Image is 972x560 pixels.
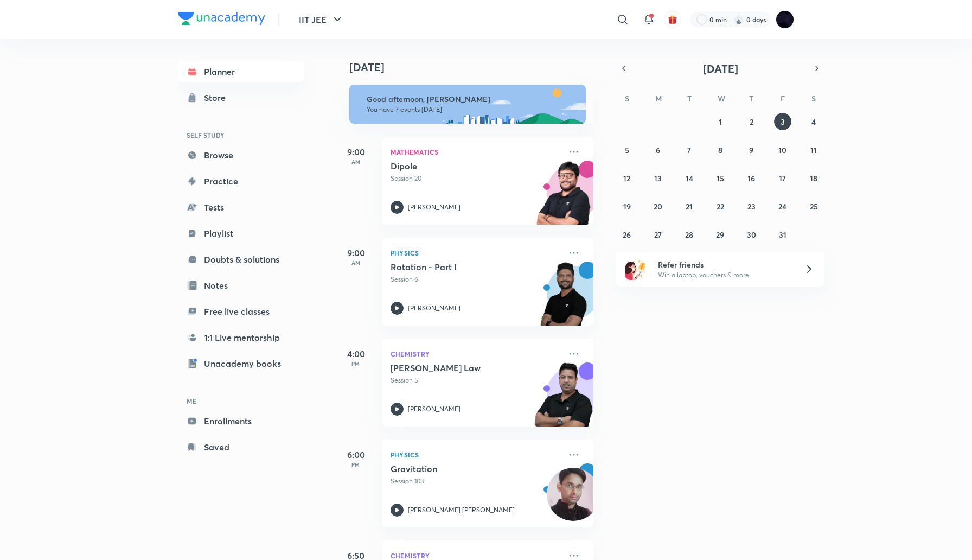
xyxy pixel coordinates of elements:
p: Mathematics [391,145,561,158]
a: Free live classes [178,301,304,322]
abbr: October 2, 2025 [750,117,753,127]
span: [DATE] [703,61,738,76]
abbr: October 7, 2025 [687,145,691,155]
p: Session 20 [391,174,561,183]
button: October 10, 2025 [774,141,791,158]
h6: SELF STUDY [178,126,304,144]
abbr: October 20, 2025 [654,201,662,212]
p: [PERSON_NAME] [408,303,461,313]
abbr: October 17, 2025 [779,173,786,183]
p: Win a laptop, vouchers & more [658,270,791,280]
a: Playlist [178,222,304,244]
img: afternoon [349,85,586,124]
button: October 31, 2025 [774,226,791,243]
img: Company Logo [178,12,265,25]
abbr: Saturday [811,93,816,104]
h5: 9:00 [334,145,378,158]
a: Unacademy books [178,353,304,374]
h4: [DATE] [349,61,604,74]
h5: Dalton's Law [391,362,526,373]
a: Doubts & solutions [178,249,304,270]
abbr: October 26, 2025 [623,230,631,240]
abbr: October 16, 2025 [747,173,755,183]
h5: Rotation - Part I [391,262,526,272]
button: October 11, 2025 [805,141,822,158]
h6: ME [178,392,304,410]
p: Physics [391,448,561,461]
button: October 8, 2025 [712,141,729,158]
p: You have 7 events [DATE] [367,105,576,114]
abbr: Thursday [749,93,753,104]
abbr: October 25, 2025 [810,201,818,212]
h6: Refer friends [658,259,791,270]
p: [PERSON_NAME] [408,404,461,414]
a: Planner [178,61,304,82]
img: Megha Gor [776,10,794,29]
img: unacademy [534,362,593,437]
p: Session 6 [391,275,561,284]
h5: Gravitation [391,463,526,474]
abbr: October 9, 2025 [749,145,753,155]
button: October 28, 2025 [681,226,698,243]
abbr: October 14, 2025 [686,173,693,183]
p: AM [334,158,378,165]
h5: 6:00 [334,448,378,461]
a: Enrollments [178,410,304,432]
abbr: October 5, 2025 [625,145,629,155]
abbr: October 31, 2025 [779,230,786,240]
abbr: October 30, 2025 [747,230,756,240]
abbr: Tuesday [687,93,692,104]
abbr: October 12, 2025 [623,173,630,183]
img: referral [625,258,647,280]
img: avatar [668,15,677,24]
abbr: October 23, 2025 [747,201,756,212]
p: Session 103 [391,476,561,486]
button: October 7, 2025 [681,141,698,158]
a: Saved [178,436,304,458]
abbr: October 22, 2025 [717,201,724,212]
button: October 12, 2025 [618,169,636,187]
button: October 4, 2025 [805,113,822,130]
a: Notes [178,275,304,296]
a: Tests [178,196,304,218]
button: October 24, 2025 [774,198,791,215]
button: October 5, 2025 [618,141,636,158]
img: unacademy [534,161,593,236]
button: October 19, 2025 [618,198,636,215]
abbr: October 18, 2025 [810,173,817,183]
h6: Good afternoon, [PERSON_NAME] [367,94,576,104]
a: 1:1 Live mentorship [178,327,304,348]
abbr: October 3, 2025 [781,117,785,127]
a: Practice [178,170,304,192]
button: October 15, 2025 [712,169,729,187]
abbr: October 4, 2025 [811,117,816,127]
abbr: Friday [781,93,785,104]
abbr: Monday [655,93,662,104]
p: Chemistry [391,347,561,360]
button: October 26, 2025 [618,226,636,243]
abbr: October 1, 2025 [719,117,722,127]
abbr: October 6, 2025 [656,145,660,155]
button: October 6, 2025 [649,141,667,158]
p: Physics [391,246,561,259]
abbr: October 28, 2025 [685,230,693,240]
abbr: October 27, 2025 [654,230,662,240]
div: Store [204,91,232,104]
button: October 23, 2025 [743,198,760,215]
a: Store [178,87,304,109]
abbr: Sunday [625,93,629,104]
abbr: October 24, 2025 [778,201,786,212]
abbr: October 8, 2025 [718,145,722,155]
abbr: October 10, 2025 [778,145,786,155]
button: October 21, 2025 [681,198,698,215]
p: AM [334,259,378,266]
p: PM [334,461,378,468]
button: October 30, 2025 [743,226,760,243]
abbr: October 19, 2025 [623,201,631,212]
abbr: October 11, 2025 [810,145,817,155]
button: October 22, 2025 [712,198,729,215]
h5: Dipole [391,161,526,171]
p: [PERSON_NAME] [408,202,461,212]
button: October 2, 2025 [743,113,760,130]
abbr: Wednesday [718,93,725,104]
